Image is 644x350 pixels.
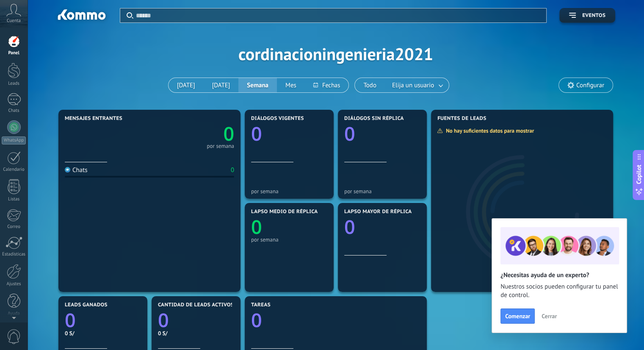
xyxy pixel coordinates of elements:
[437,116,486,122] span: Fuentes de leads
[65,307,141,333] a: 0
[204,78,239,92] button: [DATE]
[2,167,26,172] div: Calendario
[158,307,169,333] text: 0
[500,283,618,300] span: Nuestros socios pueden configurar tu panel de control.
[505,313,530,319] span: Comenzar
[344,209,412,215] span: Lapso mayor de réplica
[542,313,557,319] span: Cerrar
[2,197,26,202] div: Listas
[158,302,234,308] span: Cantidad de leads activos
[635,165,643,184] span: Copilot
[223,121,234,147] text: 0
[251,116,304,122] span: Diálogos vigentes
[238,78,277,92] button: Semana
[344,116,404,122] span: Diálogos sin réplica
[344,188,420,194] div: por semana
[149,121,234,147] a: 0
[158,330,234,337] div: 0 S/
[437,127,540,134] div: No hay suficientes datos para mostrar
[7,18,21,24] span: Cuenta
[305,78,348,92] button: Fechas
[2,281,26,287] div: Ajustes
[251,307,420,333] a: 0
[251,209,318,215] span: Lapso medio de réplica
[169,78,204,92] button: [DATE]
[207,144,234,148] div: por semana
[344,121,355,147] text: 0
[2,252,26,257] div: Estadísticas
[65,307,76,333] text: 0
[500,271,618,279] h2: ¿Necesitas ayuda de un experto?
[277,78,305,92] button: Mes
[251,302,271,308] span: Tareas
[65,166,88,174] div: Chats
[2,224,26,230] div: Correo
[158,307,234,333] a: 0
[2,108,26,114] div: Chats
[251,236,327,243] div: por semana
[65,330,141,337] div: 0 S/
[2,50,26,56] div: Panel
[390,80,436,91] span: Elija un usuario
[231,166,234,174] div: 0
[500,308,535,324] button: Comenzar
[65,116,122,122] span: Mensajes entrantes
[251,188,327,194] div: por semana
[251,214,262,240] text: 0
[576,82,604,89] span: Configurar
[385,78,449,92] button: Elija un usuario
[582,13,605,19] span: Eventos
[538,310,561,322] button: Cerrar
[2,81,26,86] div: Leads
[65,167,70,172] img: Chats
[251,307,262,333] text: 0
[65,302,108,308] span: Leads ganados
[251,121,262,147] text: 0
[2,136,26,144] div: WhatsApp
[355,78,385,92] button: Todo
[559,8,615,23] button: Eventos
[344,214,355,240] text: 0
